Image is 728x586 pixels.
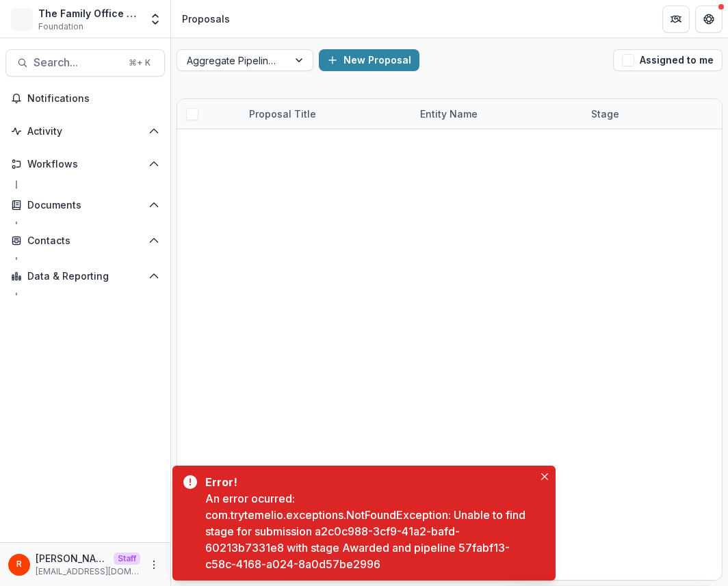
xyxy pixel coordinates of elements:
[16,560,22,569] div: Raj
[205,490,534,572] div: An error ocurred: com.trytemelio.exceptions.NotFoundException: Unable to find stage for submissio...
[5,265,165,287] button: Open Data & Reporting
[126,55,153,70] div: ⌘ + K
[27,159,143,170] span: Workflows
[412,99,583,129] div: Entity Name
[5,88,165,109] button: Notifications
[613,49,723,71] button: Assigned to me
[27,200,143,211] span: Documents
[36,565,140,578] p: [EMAIL_ADDRESS][DOMAIN_NAME]
[662,5,690,33] button: Partners
[319,49,419,71] button: New Proposal
[114,552,140,565] p: Staff
[241,99,412,129] div: Proposal Title
[36,551,108,565] p: [PERSON_NAME]
[412,107,486,121] div: Entity Name
[695,5,723,33] button: Get Help
[34,56,120,69] span: Search...
[27,235,143,247] span: Contacts
[583,107,627,121] div: Stage
[241,107,324,121] div: Proposal Title
[5,49,165,77] button: Search...
[27,93,159,105] span: Notifications
[536,468,553,485] button: Close
[27,271,143,282] span: Data & Reporting
[5,120,165,142] button: Open Activity
[205,474,528,490] div: Error!
[38,6,140,21] div: The Family Office Data Sandbox
[182,12,230,26] div: Proposals
[5,230,165,252] button: Open Contacts
[27,126,143,137] span: Activity
[146,557,162,573] button: More
[177,9,235,29] nav: breadcrumb
[38,21,83,33] span: Foundation
[5,153,165,175] button: Open Workflows
[5,194,165,216] button: Open Documents
[146,5,165,33] button: Open entity switcher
